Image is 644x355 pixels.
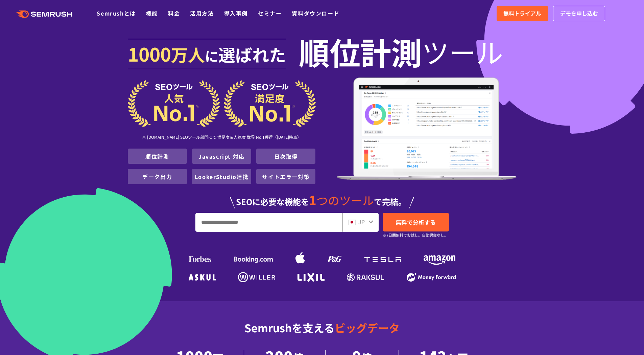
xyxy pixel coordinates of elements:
a: 導入事例 [224,9,248,17]
a: セミナー [258,9,282,17]
a: 活用方法 [190,9,214,17]
span: 1000 [128,40,171,67]
span: デモを申し込む [560,9,598,18]
span: 選ばれた [218,42,286,66]
span: 万人 [171,42,205,66]
a: LookerStudio連携 [195,173,248,181]
div: Semrushを支える [128,316,517,350]
a: 資料ダウンロード [292,9,339,17]
span: ビッグデータ [335,320,400,335]
span: 無料で分析する [396,218,436,226]
a: 無料で分析する [383,213,449,231]
span: つのツール [316,192,374,208]
a: 機能 [146,9,158,17]
span: ツール [422,38,503,65]
span: 無料トライアル [503,9,541,18]
a: サイトエラー対策 [262,173,310,181]
span: に [205,46,218,66]
div: SEOに必要な機能を [128,187,517,209]
a: 料金 [168,9,180,17]
a: 無料トライアル [497,6,548,21]
div: ※ [DOMAIN_NAME] SEOツール部門にて 満足度＆人気度 世界 No.1獲得（[DATE]時点） [128,127,316,149]
a: データ出力 [142,173,172,181]
a: 順位計測 [145,152,169,160]
span: 1 [309,191,316,209]
span: JP [358,218,365,226]
span: で完結。 [374,196,406,207]
a: 日次取得 [274,152,298,160]
small: ※7日間無料でお試し。自動課金なし。 [383,232,448,238]
a: デモを申し込む [553,6,605,21]
a: Javascript 対応 [198,152,245,160]
input: URL、キーワードを入力してください [196,213,342,231]
a: Semrushとは [97,9,136,17]
span: 順位計測 [299,38,422,65]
